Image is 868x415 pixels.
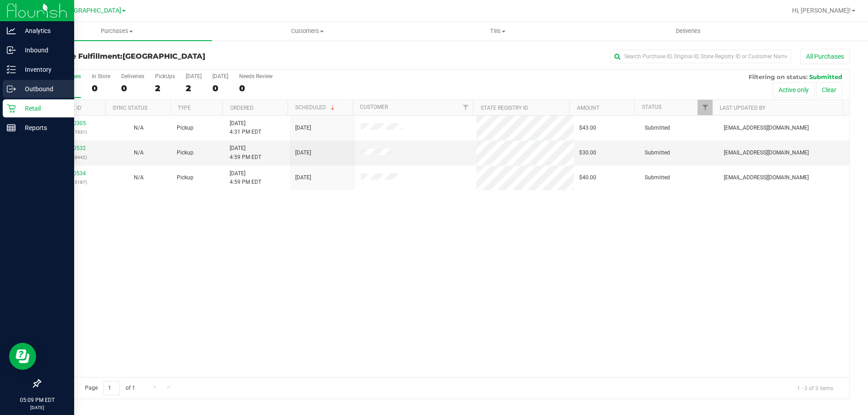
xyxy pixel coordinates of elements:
div: Needs Review [239,73,273,79]
a: Status [642,104,661,110]
div: [DATE] [212,73,228,79]
span: Purchases [22,27,212,35]
inline-svg: Retail [7,104,16,113]
button: All Purchases [800,49,850,64]
a: Scheduled [295,104,336,111]
span: Pickup [177,173,193,182]
a: Sync Status [113,105,147,111]
span: $30.00 [579,149,596,157]
div: 2 [186,83,202,93]
a: 11990305 [61,120,86,126]
span: [EMAIL_ADDRESS][DOMAIN_NAME] [724,173,809,182]
inline-svg: Outbound [7,84,16,93]
a: State Registry ID [481,105,528,111]
span: Pickup [177,149,193,157]
a: Type [178,105,191,111]
span: Page of 1 [77,381,142,395]
span: [DATE] 4:59 PM EDT [230,144,261,161]
span: [EMAIL_ADDRESS][DOMAIN_NAME] [724,124,809,132]
p: Analytics [16,25,70,36]
button: N/A [134,173,144,182]
span: Not Applicable [134,174,144,181]
span: [DATE] 4:59 PM EDT [230,169,261,187]
div: 2 [155,83,175,93]
span: $40.00 [579,173,596,182]
p: Inventory [16,64,70,75]
a: Last Updated By [720,105,765,111]
span: [EMAIL_ADDRESS][DOMAIN_NAME] [724,149,809,157]
span: [GEOGRAPHIC_DATA] [59,7,121,14]
div: 0 [212,83,228,93]
a: Amount [577,105,599,111]
p: 05:09 PM EDT [4,396,70,404]
inline-svg: Analytics [7,26,16,35]
a: 11990534 [61,170,86,177]
span: Tills [403,27,592,35]
div: 0 [239,83,273,93]
span: [DATE] [295,173,311,182]
span: [GEOGRAPHIC_DATA] [123,52,205,61]
span: [DATE] [295,149,311,157]
span: Deliveries [664,27,713,35]
p: Retail [16,103,70,114]
p: [DATE] [4,404,70,411]
a: Filter [698,100,712,115]
p: Outbound [16,84,70,94]
a: 11990532 [61,145,86,151]
button: N/A [134,149,144,157]
iframe: Resource center [9,343,36,370]
input: 1 [104,381,120,395]
input: Search Purchase ID, Original ID, State Registry ID or Customer Name... [610,50,791,63]
span: Customers [212,27,402,35]
span: [DATE] [295,124,311,132]
span: 1 - 3 of 3 items [790,381,840,395]
span: Submitted [645,149,670,157]
a: Customers [212,22,402,41]
div: PickUps [155,73,175,79]
div: 0 [121,83,144,93]
a: Tills [402,22,593,41]
span: Submitted [645,173,670,182]
span: $43.00 [579,124,596,132]
a: Purchases [22,22,212,41]
a: Deliveries [593,22,783,41]
div: Deliveries [121,73,144,79]
div: [DATE] [186,73,202,79]
span: Pickup [177,124,193,132]
p: Reports [16,122,70,133]
span: Not Applicable [134,149,144,156]
inline-svg: Reports [7,123,16,132]
inline-svg: Inventory [7,65,16,74]
button: Active only [773,82,815,98]
span: Hi, [PERSON_NAME]! [792,7,851,14]
span: Submitted [645,124,670,132]
a: Filter [458,100,473,115]
button: Clear [816,82,842,98]
p: Inbound [16,45,70,56]
span: [DATE] 4:31 PM EDT [230,119,261,136]
div: 0 [92,83,110,93]
span: Filtering on status: [749,73,807,80]
inline-svg: Inbound [7,46,16,55]
a: Customer [360,104,388,110]
span: Submitted [809,73,842,80]
h3: Purchase Fulfillment: [40,52,310,61]
button: N/A [134,124,144,132]
span: Not Applicable [134,125,144,131]
a: Ordered [230,105,254,111]
div: In Store [92,73,110,79]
